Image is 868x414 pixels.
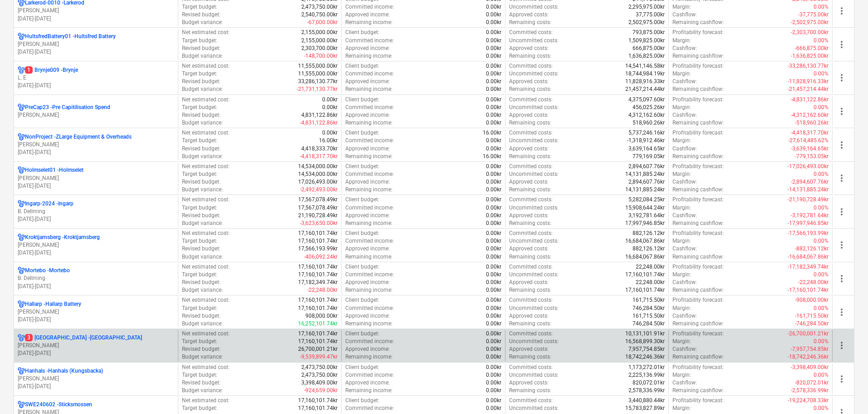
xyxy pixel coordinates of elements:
p: Revised budget : [182,45,221,52]
p: 0.00kr [486,111,501,119]
p: 0.00kr [486,204,501,212]
p: 0.00kr [486,37,501,45]
p: 4,375,097.60kr [628,96,665,104]
p: 5,282,084.25kr [628,196,665,204]
p: 0.00kr [486,52,501,60]
p: 17,997,946.85kr [625,219,665,227]
p: -2,894,607.76kr [791,178,829,186]
p: Budget variance : [182,219,223,227]
p: -21,731,130.77kr [297,85,338,93]
p: Target budget : [182,104,217,111]
p: -2,502,975.00kr [791,19,829,26]
p: 0.00kr [486,170,501,178]
p: 11,828,916.33kr [625,78,665,85]
p: -27,614,485.62% [788,137,829,145]
p: Committed costs : [509,229,553,237]
p: -21,190,728.49kr [788,196,829,204]
p: [PERSON_NAME] [18,241,174,249]
p: Remaining cashflow : [672,219,724,227]
p: 0.00kr [486,196,501,204]
p: Committed income : [345,137,394,145]
p: -4,312,162.60kr [791,111,829,119]
p: Cashflow : [672,45,697,52]
p: Remaining cashflow : [672,52,724,60]
p: Uncommitted costs : [509,70,559,78]
div: Ingarp-2024 -IngarpB. Dellming[DATE]-[DATE] [18,200,174,223]
p: 1,509,825.00kr [628,37,665,45]
p: PreCap23 - Pre Capitilisation Spend [25,104,110,111]
span: more_vert [836,239,847,250]
p: 0.00kr [486,178,501,186]
p: HultsfredBattery01 - Hultsfred Battery [25,33,116,40]
p: Revised budget : [182,145,221,153]
p: Approved costs : [509,11,549,19]
p: Approved income : [345,178,390,186]
p: Budget variance : [182,153,223,160]
p: Client budget : [345,129,379,137]
p: Committed income : [345,204,394,212]
div: Project has multi currencies enabled [18,334,25,342]
p: -67,000.00kr [307,19,338,26]
p: 0.00kr [486,19,501,26]
span: more_vert [836,307,847,318]
p: Committed costs : [509,129,553,137]
p: 2,473,750.00kr [301,3,338,11]
p: Committed income : [345,70,394,78]
p: Net estimated cost : [182,96,230,104]
p: [PERSON_NAME] [18,141,174,149]
p: Remaining cashflow : [672,186,724,194]
p: -1,318,912.46kr [627,137,665,145]
p: Revised budget : [182,78,221,85]
p: [PERSON_NAME] [18,175,174,182]
p: Net estimated cost : [182,229,230,237]
p: Uncommitted costs : [509,170,559,178]
p: Brynje009 - Brynje [25,66,78,74]
span: more_vert [836,5,847,16]
p: Net estimated cost : [182,129,230,137]
p: Client budget : [345,163,379,170]
p: Remaining costs : [509,52,551,60]
p: Budget variance : [182,85,223,93]
p: -518,960.26kr [795,119,829,127]
p: 11,555,000.00kr [298,70,338,78]
p: Uncommitted costs : [509,3,559,11]
p: 21,190,728.49kr [298,212,338,219]
p: Approved costs : [509,45,549,52]
p: 0.00kr [486,186,501,194]
p: Target budget : [182,170,217,178]
p: Hanhals - Hanhals (Kungsbacka) [25,367,103,375]
p: 11,555,000.00kr [298,62,338,70]
p: 14,534,000.00kr [298,163,338,170]
p: -17,026,493.00kr [788,163,829,170]
p: 0.00kr [486,219,501,227]
p: L. E [18,74,174,82]
p: -3,639,164.65kr [791,145,829,153]
p: Uncommitted costs : [509,137,559,145]
p: 0.00kr [486,145,501,153]
p: Remaining cashflow : [672,153,724,160]
p: 18,744,984.19kr [625,70,665,78]
p: 0.00kr [486,85,501,93]
p: Budget variance : [182,19,223,26]
p: 0.00kr [486,163,501,170]
p: [PERSON_NAME] [18,308,174,316]
div: Project has multi currencies enabled [18,133,25,141]
p: Remaining cashflow : [672,85,724,93]
p: 2,502,975.00kr [628,19,665,26]
p: Remaining income : [345,85,392,93]
p: 0.00% [814,3,829,11]
p: Budget variance : [182,119,223,127]
p: Net estimated cost : [182,163,230,170]
span: more_vert [836,206,847,217]
p: Remaining income : [345,186,392,194]
p: Committed costs : [509,196,553,204]
p: 0.00kr [486,62,501,70]
p: 0.00kr [486,119,501,127]
p: Profitability forecast : [672,196,724,204]
p: 882,126.12kr [633,229,665,237]
p: 0.00% [814,37,829,45]
p: Ingarp-2024 - Ingarp [25,200,74,208]
span: more_vert [836,173,847,184]
p: 0.00% [814,170,829,178]
p: [PERSON_NAME] [18,40,174,48]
